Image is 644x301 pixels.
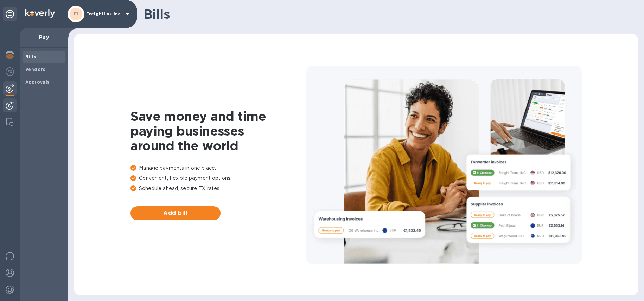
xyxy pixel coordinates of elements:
[130,109,306,153] h1: Save money and time paying businesses around the world
[25,34,63,41] p: Pay
[74,11,78,17] b: FI
[25,79,50,85] b: Approvals
[130,185,306,192] p: Schedule ahead, secure FX rates.
[25,9,55,18] img: Logo
[3,7,17,21] div: Unpin categories
[130,164,306,172] p: Manage payments in one place.
[130,175,306,182] p: Convenient, flexible payment options.
[130,206,221,220] button: Add bill
[136,209,215,217] span: Add bill
[86,12,121,17] p: Freightlink Inc
[144,7,633,21] h1: Bills
[6,67,14,76] img: Foreign exchange
[25,54,36,59] b: Bills
[25,67,46,72] b: Vendors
